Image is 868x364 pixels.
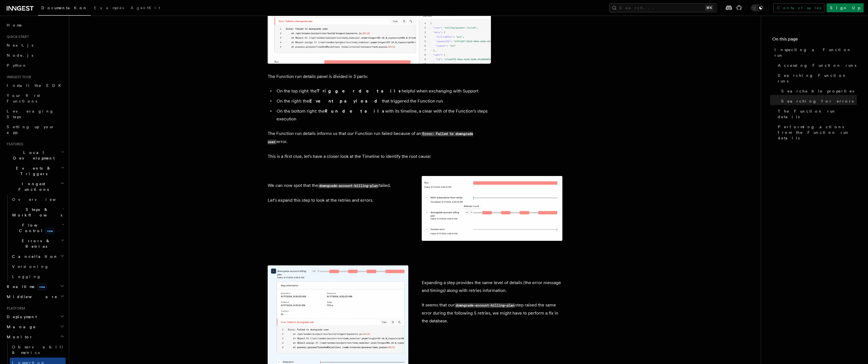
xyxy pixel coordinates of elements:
[4,312,66,322] button: Deployment
[10,272,66,282] a: Logging
[4,284,47,289] span: Realtime
[7,109,54,119] span: Leveraging Steps
[4,147,66,163] button: Local Development
[268,196,408,204] p: Let's expand this step to look at the retries and errors.
[4,106,66,122] a: Leveraging Steps
[4,179,66,194] button: Inngest Functions
[275,87,491,95] li: On the top right: the helpful when exchanging with Support
[772,36,857,45] h4: On this page
[4,292,66,302] button: Middleware
[4,142,23,146] span: Features
[12,345,69,355] span: Observability & metrics
[10,251,66,261] button: Cancellation
[775,47,857,58] span: Inspecting a Function run
[309,98,382,104] strong: Event payload
[776,122,857,143] a: Performing actions from the Function run details
[778,73,857,84] span: Searching Function runs
[4,75,31,79] span: Inngest tour
[4,332,66,342] button: Monitor
[4,80,66,91] a: Install the SDK
[318,184,379,188] code: downgrade-account-billing-plan
[4,150,61,161] span: Local Development
[4,181,60,192] span: Inngest Functions
[268,73,491,80] p: The Function run details panel is divided in 3 parts:
[4,334,33,340] span: Monitor
[10,342,66,358] a: Observability & metrics
[4,20,66,30] a: Home
[268,132,473,144] code: Error: Failed to downgrade user
[7,43,33,47] span: Next.js
[325,108,385,114] strong: Run details
[7,22,22,28] span: Home
[4,122,66,137] a: Setting up your app
[4,322,66,332] button: Manage
[781,98,853,104] span: Searching for errors
[4,35,29,39] span: Quick start
[268,130,491,146] p: The Function run details informs us that our Function run failed because of an error.
[776,106,857,122] a: The Function run details
[4,306,25,311] span: Platform
[41,6,87,10] span: Documentation
[609,3,716,12] button: Search...⌘K
[91,2,127,15] a: Examples
[778,108,857,120] span: The Function run details
[7,63,27,68] span: Python
[10,204,66,220] button: Steps & Workflows
[7,83,64,88] span: Install the SDK
[10,254,58,259] span: Cancellation
[781,88,854,94] span: Searchable properties
[4,165,61,177] span: Events & Triggers
[779,86,857,96] a: Searchable properties
[4,324,36,330] span: Manage
[422,301,562,325] p: It seems that our step raised the same error during the following 5 retries, we might have to per...
[4,91,66,106] a: Your first Functions
[779,96,857,106] a: Searching for errors
[772,45,857,60] a: Inspecting a Function run
[4,294,57,299] span: Middleware
[778,63,856,68] span: Accessing Function runs
[7,125,55,135] span: Setting up your app
[268,182,408,190] p: We can now spot that the failed.
[10,194,66,204] a: Overview
[38,2,91,16] a: Documentation
[131,6,160,10] span: AgentKit
[275,107,491,123] li: On the bottom right: the with its timeline, a clear with of the Function's steps execution
[10,261,66,272] a: Versioning
[4,163,66,179] button: Events & Triggers
[10,222,61,234] span: Flow Control
[275,97,491,105] li: On the right: the that triggered the Function run
[4,50,66,60] a: Node.js
[705,5,713,11] kbd: ⌘K
[10,238,61,249] span: Errors & Retries
[4,314,37,320] span: Deployment
[422,176,562,241] img: The Timelime of steps features two steps: a first one to fetch the subscription from Stripe and s...
[778,124,857,141] span: Performing actions from the Function run details
[776,60,857,70] a: Accessing Function runs
[773,3,824,12] a: Contact sales
[37,284,47,290] span: new
[4,194,66,282] div: Inngest Functions
[94,6,124,10] span: Examples
[317,88,402,94] strong: Trigger details
[4,282,66,292] button: Realtimenew
[751,4,764,11] button: Toggle dark mode
[776,70,857,86] a: Searching Function runs
[10,236,66,251] button: Errors & Retries
[4,60,66,70] a: Python
[4,40,66,50] a: Next.js
[12,264,49,269] span: Versioning
[45,228,54,234] span: new
[455,303,515,308] code: downgrade-account-billing-plan
[7,53,33,58] span: Node.js
[422,279,562,294] p: Expanding a step provides the same level of details (the error message and timings) along with re...
[12,274,41,279] span: Logging
[12,197,69,202] span: Overview
[127,2,164,15] a: AgentKit
[10,220,66,236] button: Flow Controlnew
[268,153,491,160] p: This is a first clue, let's have a closer look at the Timeline to identify the root cause:
[10,207,62,218] span: Steps & Workflows
[827,3,864,12] a: Sign Up
[7,93,40,103] span: Your first Functions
